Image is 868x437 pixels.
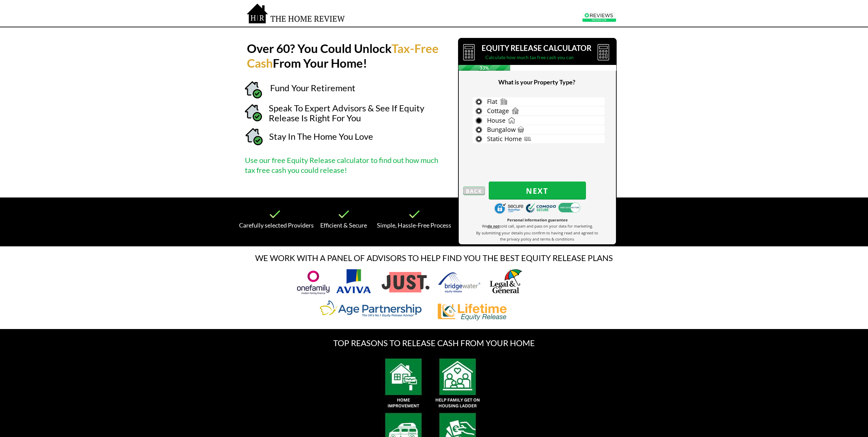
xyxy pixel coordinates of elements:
strong: do not [487,223,500,229]
span: House [487,116,505,124]
strong: Tax-Free Cash [247,41,439,70]
span: EQUITY RELEASE CALCULATOR [482,43,591,53]
span: Calculate how much tax free cash you can release [485,54,574,70]
span: Static Home [487,135,522,143]
span: 33% [458,65,510,71]
span: Bungalow [487,125,516,134]
span: Fund Your Retirement [270,82,355,93]
span: Personal information guarantee [507,217,568,222]
strong: Over 60? You Could Unlock [247,41,392,55]
span: Cottage [487,107,509,115]
button: BACK [463,187,485,195]
span: By submitting your details you confirm to having read and agreed to the privacy policy and terms ... [476,230,598,242]
span: Next [489,186,586,195]
button: Next [489,181,586,200]
span: Speak To Expert Advisors & See If Equity Release Is Right For You [269,103,424,123]
span: What is your Property Type? [498,78,575,86]
span: TOP REASONS TO RELEASE CASH FROM YOUR HOME [333,338,535,348]
span: Flat [487,97,497,106]
span: Stay In The Home You Love [269,131,373,142]
span: BACK [463,187,485,195]
strong: From Your Home! [273,56,367,70]
span: Simple, Hassle-Free Process [377,221,451,229]
span: Use our free Equity Release calculator to find out how much tax free cash you could release! [245,155,438,175]
span: WE WORK WITH A PANEL OF ADVISORS TO HELP FIND YOU THE BEST EQUITY RELEASE PLANS [255,253,613,263]
span: Carefully selected Providers [239,221,314,229]
span: Efficient & Secure [320,221,367,229]
span: We cold call, spam and pass on your data for marketing. [482,223,593,229]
